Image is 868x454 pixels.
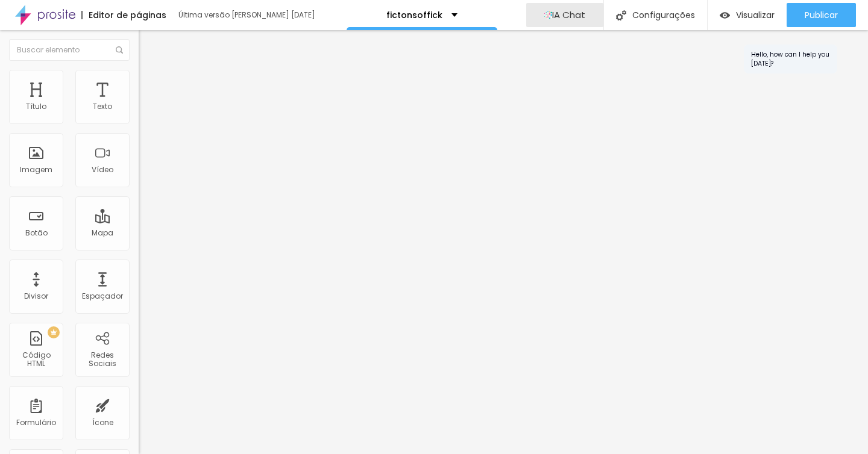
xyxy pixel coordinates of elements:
[82,292,123,300] div: Espaçador
[92,166,113,174] div: Vídeo
[93,102,112,111] div: Texto
[26,102,46,111] div: Título
[92,418,113,427] div: Ícone
[787,3,856,27] button: Publicar
[720,10,730,20] img: view-1.svg
[178,11,317,19] div: Última versão [PERSON_NAME] [DATE]
[708,3,787,27] button: Visualizar
[116,46,123,54] img: Icone
[805,10,838,20] span: Publicar
[12,351,60,368] div: Código HTML
[78,351,126,368] div: Redes Sociais
[616,10,626,20] img: Icone
[526,3,603,27] button: AIIA Chat
[139,30,737,454] iframe: Editor
[20,166,52,174] div: Imagem
[81,11,166,19] div: Editor de páginas
[386,11,442,19] p: fictonsoffick
[544,11,552,19] img: AI
[736,10,775,20] span: Visualizar
[552,10,585,20] span: IA Chat
[24,292,48,300] div: Divisor
[9,39,130,61] input: Buscar elemento
[25,229,48,237] div: Botão
[16,418,56,427] div: Formulário
[92,229,113,237] div: Mapa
